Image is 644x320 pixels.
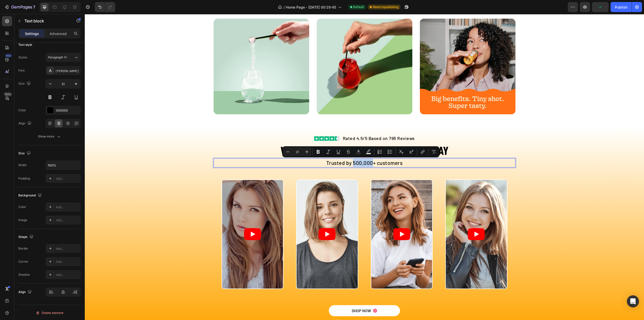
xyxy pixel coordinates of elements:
[18,80,32,87] div: Size
[383,214,400,226] button: Play
[56,68,79,73] div: [PERSON_NAME]
[18,246,28,251] div: Border
[284,5,285,10] span: /
[18,272,30,277] div: Shadow
[18,234,34,240] div: Shape
[18,176,30,181] div: Padding
[18,218,27,222] div: Image
[18,289,33,296] div: Align
[18,259,28,264] div: Corner
[36,310,63,316] div: Delete element
[129,128,431,144] h2: Rich Text Editor. Editing area: main
[24,18,67,24] p: Text block
[18,120,32,127] div: Align
[56,273,79,277] div: Add...
[286,5,336,10] span: Home Page - [DATE] 00:29:45
[2,2,37,12] button: 7
[5,54,12,58] div: 450
[46,161,80,170] input: Auto
[18,132,81,141] button: Show more
[615,5,627,10] div: Publish
[18,68,25,73] div: Font
[18,205,26,209] div: Color
[50,31,67,36] p: Advanced
[48,55,67,60] span: Paragraph 1*
[56,218,79,223] div: Add...
[611,2,632,12] button: Publish
[1,305,559,309] p: 30-day money-back guarantee included
[129,145,430,153] p: Trusted by 500,000+ customers
[627,295,639,307] div: Open Intercom Messenger
[258,121,330,128] p: Rated 4.5/5 Based on 795 Reviews
[56,176,79,181] div: Add...
[18,150,32,157] div: Size
[229,122,255,127] img: gempages_584678309976081268-501d766c-ed5b-4b82-8732-825e4b664dc5.png
[85,14,644,320] iframe: Design area
[38,134,61,139] div: Show more
[267,294,286,299] div: SHOP NOW
[56,108,79,113] div: 000000
[18,309,81,317] button: Delete element
[353,5,364,9] span: Default
[4,92,12,96] div: Beta
[234,214,251,226] button: Play
[56,205,79,209] div: Add...
[282,146,439,157] div: Editor contextual toolbar
[373,5,398,9] span: Need republishing
[129,144,431,153] div: Rich Text Editor. Editing area: main
[33,4,35,10] p: 7
[244,291,315,302] button: SHOP NOW
[46,53,81,62] button: Paragraph 1*
[308,214,326,226] button: Play
[95,2,115,12] div: Undo/Redo
[56,260,79,264] div: Add...
[159,214,176,226] button: Play
[18,108,26,113] div: Color
[56,246,79,251] div: Add...
[18,192,43,199] div: Background
[25,31,39,36] p: Settings
[18,55,27,60] div: Styles
[18,163,27,167] div: Width
[18,43,32,47] div: Text style
[129,129,430,144] p: WHAT OUR GINGER EXPERTS HAVE TO SAY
